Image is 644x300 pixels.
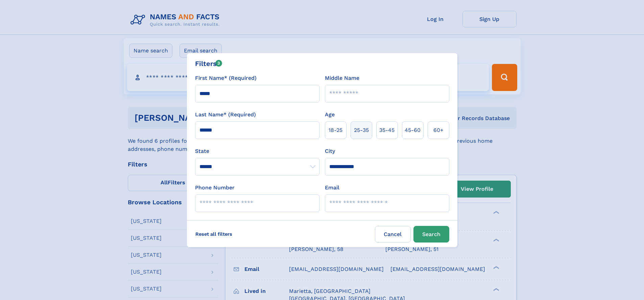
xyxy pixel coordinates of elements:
button: Search [413,226,449,243]
span: 18‑25 [329,126,342,134]
label: Cancel [375,226,411,243]
span: 60+ [433,126,444,134]
span: 35‑45 [379,126,395,134]
label: Email [325,184,339,192]
label: Middle Name [325,74,359,82]
label: Phone Number [195,184,235,192]
label: First Name* (Required) [195,74,257,82]
label: City [325,147,335,155]
label: Reset all filters [191,226,237,242]
label: Last Name* (Required) [195,111,256,119]
span: 45‑60 [405,126,421,134]
span: 25‑35 [354,126,369,134]
label: Age [325,111,335,119]
div: Filters [195,59,222,69]
label: State [195,147,319,155]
